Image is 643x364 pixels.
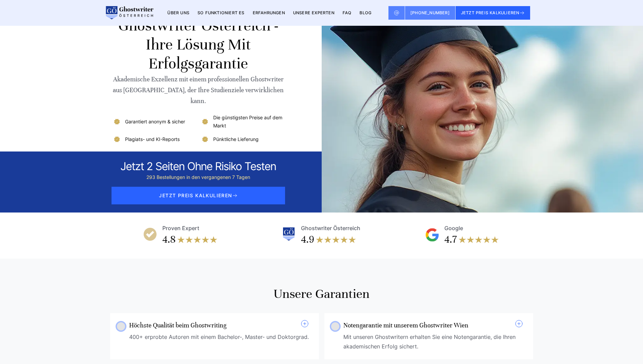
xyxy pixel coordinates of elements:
[343,332,528,351] div: Mit unseren Ghostwritern erhalten Sie eine Notengarantie, die Ihren akademischen Erfolg sichert.
[177,233,218,246] img: stars
[167,10,189,15] a: Über uns
[113,16,284,73] h1: Ghostwriter Österreich - Ihre Lösung mit Erfolgsgarantie
[343,10,352,15] a: FAQ
[330,321,341,332] img: Notengarantie mit unserem Ghostwriter Wien
[121,160,276,173] div: Jetzt 2 seiten ohne risiko testen
[105,6,154,20] img: logo wirschreiben
[360,10,371,15] a: BLOG
[162,223,199,233] div: Proven Expert
[316,233,356,246] img: stars
[444,223,463,233] div: Google
[301,223,360,233] div: Ghostwriter Österreich
[113,114,196,130] li: Garantiert anonym & sicher
[113,135,196,143] li: Plagiats- und KI-Reports
[113,74,284,106] div: Akademische Exzellenz mit einem professionellen Ghostwriter aus [GEOGRAPHIC_DATA], der Ihre Studi...
[129,321,226,329] a: Höchste Qualität beim Ghostwriting
[113,135,121,143] img: Plagiats- und KI-Reports
[201,114,284,130] li: Die günstigsten Preise auf dem Markt
[113,118,121,126] img: Garantiert anonym & sicher
[282,227,296,241] img: Ghostwriter
[110,286,533,302] h2: Unsere garantien
[410,10,450,15] span: [PHONE_NUMBER]
[343,321,468,329] a: Notengarantie mit unserem Ghostwriter Wien
[112,187,285,204] span: JETZT PREIS KALKULIEREN
[116,321,126,332] img: Höchste Qualität beim Ghostwriting
[301,233,314,246] div: 4.9
[201,135,284,143] li: Pünktliche Lieferung
[444,233,457,246] div: 4.7
[201,135,209,143] img: Pünktliche Lieferung
[394,10,399,16] img: Email
[129,332,314,351] div: 400+ erprobte Autoren mit einem Bachelor-, Master- und Doktorgrad.
[162,233,176,246] div: 4.8
[405,6,456,20] a: [PHONE_NUMBER]
[293,10,335,15] a: Unsere Experten
[121,173,276,181] div: 293 Bestellungen in den vergangenen 7 Tagen
[201,118,209,126] img: Die günstigsten Preise auf dem Markt
[143,227,157,241] img: Proven Expert
[456,6,530,20] button: JETZT PREIS KALKULIEREN
[198,10,245,15] a: So funktioniert es
[425,228,439,242] img: Google Reviews
[458,233,499,246] img: stars
[253,10,285,15] a: Erfahrungen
